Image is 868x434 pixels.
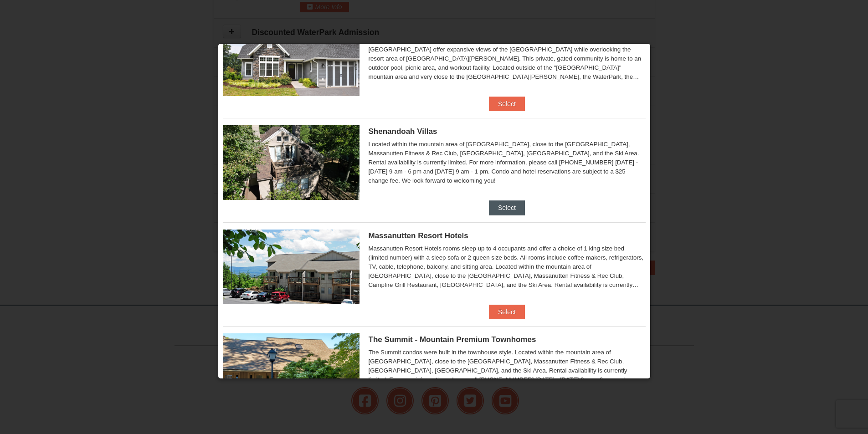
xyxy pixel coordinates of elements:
span: Massanutten Resort Hotels [369,231,468,240]
img: 19219019-2-e70bf45f.jpg [223,125,360,200]
div: Located within the mountain area of [GEOGRAPHIC_DATA], close to the [GEOGRAPHIC_DATA], Massanutte... [369,140,646,185]
div: An exclusive resort experience, our newest condos are called Regal Vistas. True to their name, [G... [369,36,646,82]
button: Select [489,97,525,111]
button: Select [489,200,525,215]
img: 19219026-1-e3b4ac8e.jpg [223,230,360,304]
div: Massanutten Resort Hotels rooms sleep up to 4 occupants and offer a choice of 1 king size bed (li... [369,244,646,290]
img: 19218991-1-902409a9.jpg [223,21,360,96]
span: The Summit - Mountain Premium Townhomes [369,335,536,344]
img: 19219034-1-0eee7e00.jpg [223,333,360,408]
span: Shenandoah Villas [369,127,437,136]
button: Select [489,305,525,319]
div: The Summit condos were built in the townhouse style. Located within the mountain area of [GEOGRAP... [369,348,646,393]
